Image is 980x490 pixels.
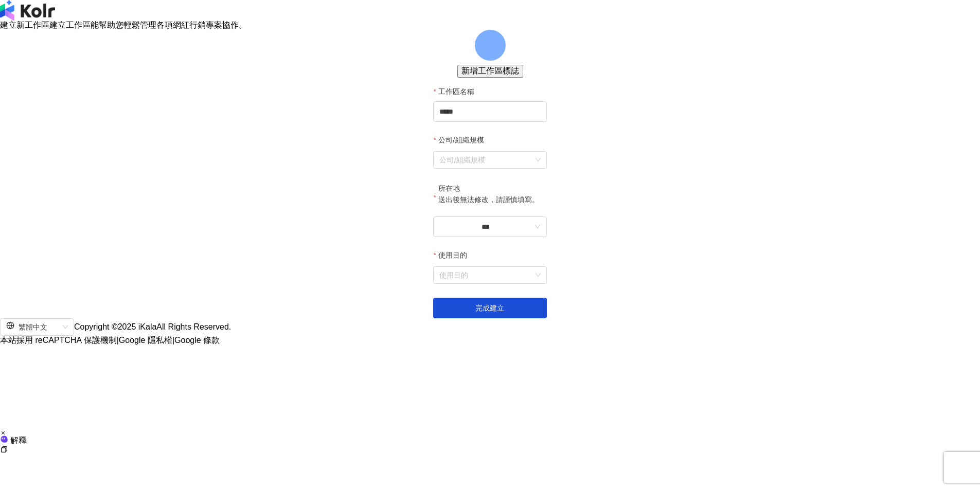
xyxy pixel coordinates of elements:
[433,249,474,261] label: 使用目的
[534,224,541,230] span: down
[433,134,491,146] label: 公司/組織規模
[174,336,220,344] a: Google 條款
[117,336,119,344] span: |
[74,322,231,331] span: Copyright © 2025 All Rights Reserved.
[438,194,539,205] p: 送出後無法修改，請謹慎填寫。
[138,322,157,331] a: iKala
[6,319,59,335] div: 繁體中文
[49,21,247,29] span: 建立工作區能幫助您輕鬆管理各項網紅行銷專案協作。
[433,101,546,122] input: 工作區名稱
[475,304,504,312] span: 完成建立
[457,65,523,77] button: 新增工作區標誌
[172,336,174,344] span: |
[433,86,482,97] label: 工作區名稱
[433,298,546,318] button: 完成建立
[119,336,172,344] a: Google 隱私權
[438,183,539,194] div: 所在地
